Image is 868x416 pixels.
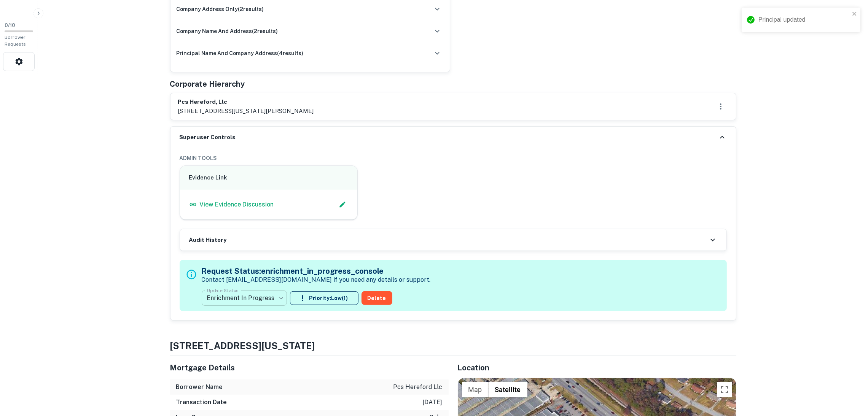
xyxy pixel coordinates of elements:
[189,200,274,209] a: View Evidence Discussion
[337,199,348,210] button: Edit Slack Link
[423,398,443,407] p: [DATE]
[362,291,392,305] button: Delete
[177,49,304,57] h6: principal name and company address ( 4 results)
[462,382,489,397] button: Show street map
[717,382,732,397] button: Toggle fullscreen view
[176,383,223,392] h6: Borrower Name
[170,78,245,90] h5: Corporate Hierarchy
[852,11,857,18] button: close
[189,236,227,245] h6: Audit History
[176,398,227,407] h6: Transaction Date
[178,106,314,116] p: [STREET_ADDRESS][US_STATE][PERSON_NAME]
[207,287,239,294] label: Update Status
[830,355,868,392] iframe: Chat Widget
[202,265,431,277] h5: Request Status: enrichment_in_progress_console
[180,154,727,162] h6: ADMIN TOOLS
[758,15,850,24] div: Principal updated
[458,362,736,373] h5: Location
[290,291,358,305] button: Priority:Low(1)
[178,98,314,106] h6: pcs hereford, llc
[393,383,443,392] p: pcs hereford llc
[170,339,736,352] h4: [STREET_ADDRESS][US_STATE]
[5,35,26,47] span: Borrower Requests
[489,382,527,397] button: Show satellite imagery
[180,133,236,142] h6: Superuser Controls
[189,173,349,182] h6: Evidence Link
[177,5,264,13] h6: company address only ( 2 results)
[170,362,449,373] h5: Mortgage Details
[5,22,15,28] span: 0 / 10
[200,200,274,209] p: View Evidence Discussion
[202,287,287,309] div: Enrichment In Progress
[177,27,278,35] h6: company name and address ( 2 results)
[202,275,431,284] p: Contact [EMAIL_ADDRESS][DOMAIN_NAME] if you need any details or support.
